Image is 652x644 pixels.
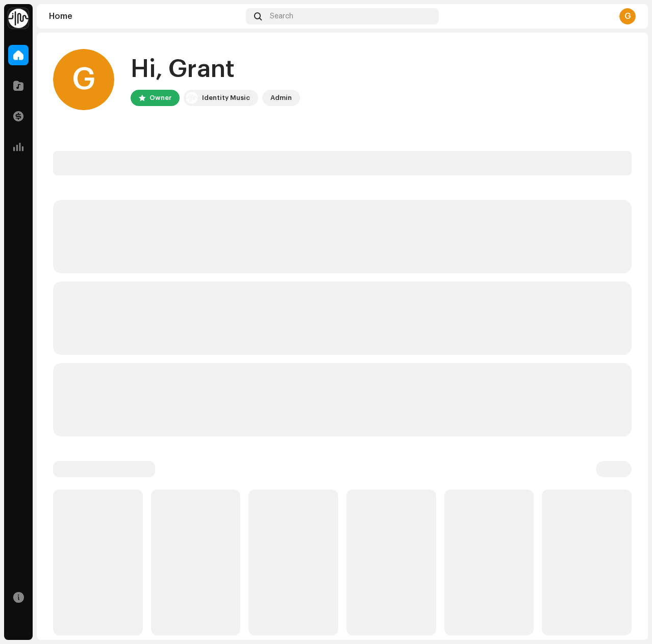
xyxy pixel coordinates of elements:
div: G [53,49,114,110]
div: Identity Music [202,92,250,104]
img: 0f74c21f-6d1c-4dbc-9196-dbddad53419e [8,8,29,29]
div: Home [49,12,242,20]
div: Owner [149,92,171,104]
img: 0f74c21f-6d1c-4dbc-9196-dbddad53419e [186,92,198,104]
div: Admin [270,92,292,104]
div: G [619,8,636,24]
span: Search [270,12,293,20]
div: Hi, Grant [131,53,300,86]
